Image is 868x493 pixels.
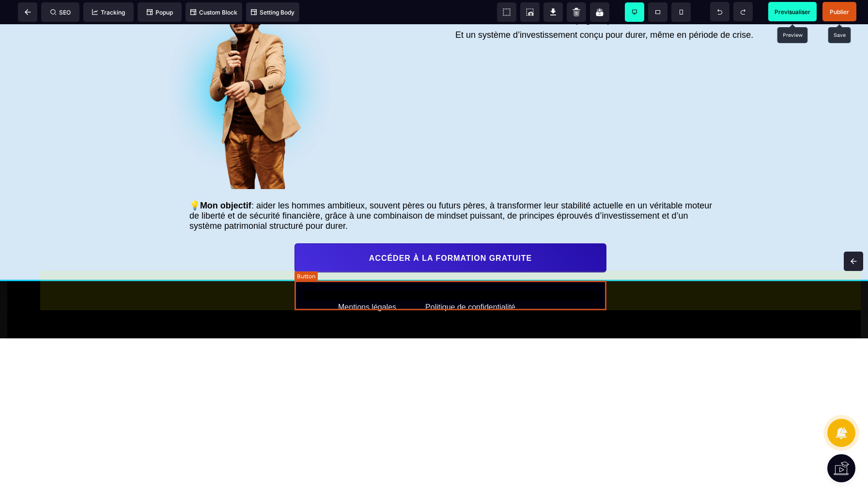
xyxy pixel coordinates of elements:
span: SEO [50,9,71,16]
span: Setting Body [251,9,294,16]
span: Popup [147,9,173,16]
span: Publier [830,8,849,16]
div: Politique de confidentialité [425,279,515,287]
span: Custom Block [190,9,237,16]
text: Et un système d’investissement conçu pour durer, même en période de crise. [450,3,805,18]
text: 💡 : aider les hommes ambitieux, souvent pères ou futurs pères, à transformer leur stabilité actue... [185,174,716,209]
span: Previsualiser [775,8,810,16]
span: View components [497,2,516,22]
span: Tracking [92,9,125,16]
button: ACCÉDER À LA FORMATION GRATUITE [294,219,604,248]
span: Preview [768,2,817,21]
b: Mon objectif [200,176,251,186]
span: Screenshot [520,2,540,22]
div: Mentions légales [338,279,396,287]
